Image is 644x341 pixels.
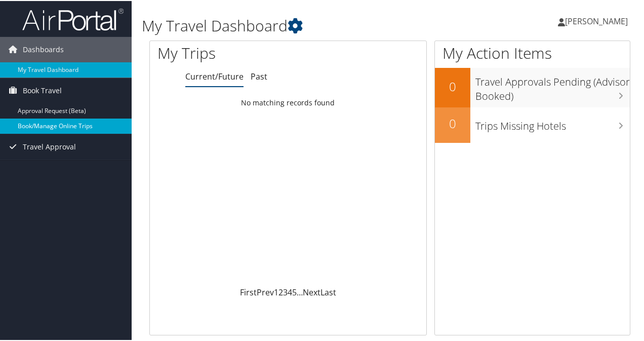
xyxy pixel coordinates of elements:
a: 0Travel Approvals Pending (Advisor Booked) [435,67,630,106]
a: [PERSON_NAME] [558,5,638,35]
a: 4 [288,286,292,297]
a: 0Trips Missing Hotels [435,106,630,142]
a: 3 [283,286,288,297]
a: Past [251,70,267,81]
a: Prev [257,286,274,297]
a: Next [303,286,320,297]
span: [PERSON_NAME] [565,15,628,26]
h3: Travel Approvals Pending (Advisor Booked) [475,69,630,102]
h1: My Trips [157,42,303,63]
h1: My Travel Dashboard [142,14,472,35]
a: First [240,286,257,297]
a: Current/Future [185,70,244,81]
h2: 0 [435,114,470,131]
span: … [297,286,303,297]
span: Book Travel [23,77,62,102]
a: 1 [274,286,278,297]
img: airportal-logo.png [22,7,124,30]
span: Dashboards [23,36,64,61]
h3: Trips Missing Hotels [475,113,630,132]
td: No matching records found [150,93,426,111]
a: 5 [292,286,297,297]
a: Last [320,286,336,297]
span: Travel Approval [23,133,76,159]
a: 2 [278,286,283,297]
h1: My Action Items [435,42,630,63]
h2: 0 [435,77,470,94]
